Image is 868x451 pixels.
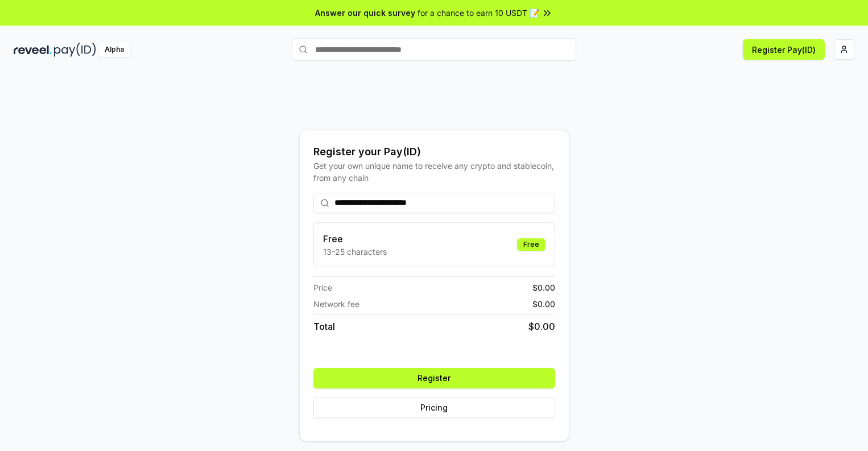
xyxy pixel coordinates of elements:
[313,160,555,184] div: Get your own unique name to receive any crypto and stablecoin, from any chain
[98,43,130,57] div: Alpha
[528,320,555,333] span: $ 0.00
[313,298,359,310] span: Network fee
[323,246,387,258] p: 13-25 characters
[313,398,555,418] button: Pricing
[313,320,335,333] span: Total
[313,368,555,388] button: Register
[313,282,332,293] span: Price
[517,238,545,251] div: Free
[14,43,52,57] img: reveel_dark
[743,39,825,60] button: Register Pay(ID)
[315,7,415,19] span: Answer our quick survey
[532,282,555,293] span: $ 0.00
[313,144,555,160] div: Register your Pay(ID)
[54,43,96,57] img: pay_id
[418,7,539,19] span: for a chance to earn 10 USDT 📝
[532,298,555,310] span: $ 0.00
[323,232,387,246] h3: Free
